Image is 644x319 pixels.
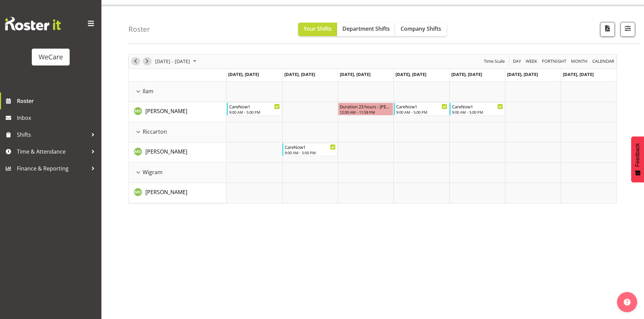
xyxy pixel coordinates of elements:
[129,82,226,102] td: Ilam resource
[298,23,337,36] button: Your Shifts
[452,103,503,110] div: CareNow1
[17,130,88,140] span: Shifts
[525,57,539,65] button: Timeline Week
[5,17,61,30] img: Rosterit website logo
[284,71,315,77] span: [DATE], [DATE]
[600,22,615,37] button: Download a PDF of the roster according to the set date range.
[635,143,641,167] span: Feedback
[285,143,336,150] div: CareNow1
[17,147,88,157] span: Time & Attendance
[512,57,522,65] button: Timeline Day
[228,71,259,77] span: [DATE], [DATE]
[226,82,617,203] table: Timeline Week of August 29, 2025
[229,109,280,115] div: 9:00 AM - 5:00 PM
[17,113,98,123] span: Inbox
[338,103,393,115] div: Marie-Claire Dickson-Bakker"s event - Duration 23 hours - Marie-Claire Dickson-Bakker Begin From ...
[631,136,644,182] button: Feedback - Show survey
[563,71,594,77] span: [DATE], [DATE]
[130,54,141,69] div: previous period
[620,22,635,37] button: Filter Shifts
[512,57,522,65] span: Day
[143,168,163,176] span: Wigram
[145,188,187,196] span: [PERSON_NAME]
[396,109,447,115] div: 9:00 AM - 5:00 PM
[153,54,200,69] div: August 25 - 31, 2025
[129,102,226,122] td: Marie-Claire Dickson-Bakker resource
[145,107,187,115] a: [PERSON_NAME]
[129,122,226,142] td: Riccarton resource
[592,57,615,65] span: calendar
[129,183,226,203] td: Marie-Claire Dickson-Bakker resource
[340,109,391,115] div: 12:00 AM - 11:59 PM
[227,103,282,115] div: Marie-Claire Dickson-Bakker"s event - CareNow1 Begin From Monday, August 25, 2025 at 9:00:00 AM G...
[129,163,226,183] td: Wigram resource
[342,25,390,32] span: Department Shifts
[145,148,187,156] a: [PERSON_NAME]
[285,150,336,155] div: 9:00 AM - 5:00 PM
[396,71,426,77] span: [DATE], [DATE]
[128,25,150,33] h4: Roster
[394,103,449,115] div: Marie-Claire Dickson-Bakker"s event - CareNow1 Begin From Thursday, August 28, 2025 at 9:00:00 AM...
[128,54,617,204] div: Timeline Week of August 29, 2025
[450,103,505,115] div: Marie-Claire Dickson-Bakker"s event - CareNow1 Begin From Friday, August 29, 2025 at 9:00:00 AM G...
[282,143,337,156] div: Marie-Claire Dickson-Bakker"s event - CareNow1 Begin From Tuesday, August 26, 2025 at 9:00:00 AM ...
[570,57,588,65] span: Month
[451,71,482,77] span: [DATE], [DATE]
[401,25,441,32] span: Company Shifts
[570,57,589,65] button: Timeline Month
[395,23,447,36] button: Company Shifts
[143,87,153,95] span: Ilam
[304,25,332,32] span: Your Shifts
[340,71,371,77] span: [DATE], [DATE]
[143,57,152,65] button: Next
[591,57,616,65] button: Month
[624,299,630,305] img: help-xxl-2.png
[145,107,187,115] span: [PERSON_NAME]
[154,57,191,65] span: [DATE] - [DATE]
[39,52,63,62] div: WeCare
[483,57,505,65] span: Time Scale
[154,57,199,65] button: August 2025
[396,103,447,110] div: CareNow1
[143,128,167,136] span: Riccarton
[145,188,187,196] a: [PERSON_NAME]
[340,103,391,110] div: Duration 23 hours - [PERSON_NAME]
[129,142,226,163] td: Marie-Claire Dickson-Bakker resource
[507,71,538,77] span: [DATE], [DATE]
[525,57,538,65] span: Week
[141,54,153,69] div: next period
[17,163,88,174] span: Finance & Reporting
[337,23,395,36] button: Department Shifts
[131,57,140,65] button: Previous
[229,103,280,110] div: CareNow1
[483,57,506,65] button: Time Scale
[541,57,568,65] button: Fortnight
[452,109,503,115] div: 9:00 AM - 5:00 PM
[17,96,98,106] span: Roster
